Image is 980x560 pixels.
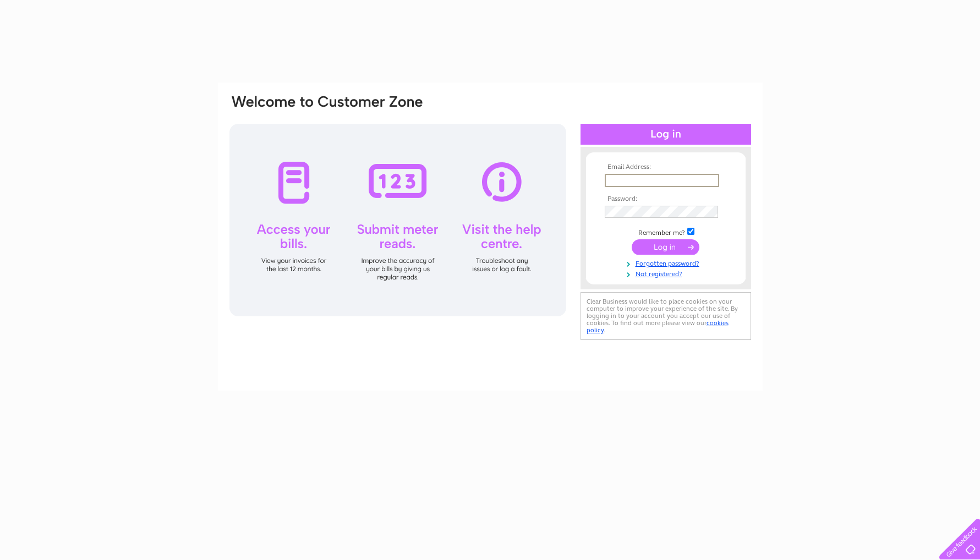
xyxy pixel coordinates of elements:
[587,319,729,334] a: cookies policy
[605,257,730,268] a: Forgotten password?
[605,268,730,278] a: Not registered?
[632,239,699,255] input: Submit
[602,195,730,203] th: Password:
[602,226,730,237] td: Remember me?
[602,163,730,171] th: Email Address:
[581,292,751,340] div: Clear Business would like to place cookies on your computer to improve your experience of the sit...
